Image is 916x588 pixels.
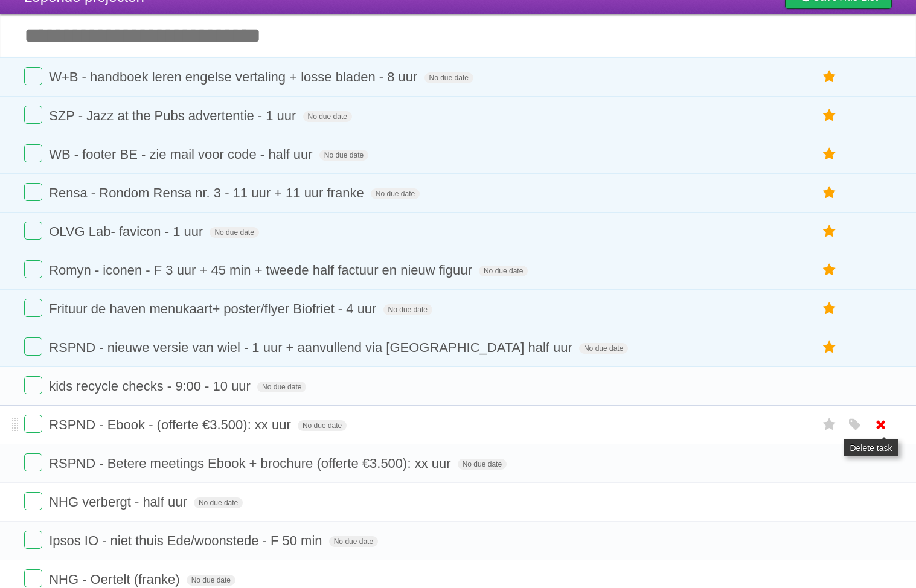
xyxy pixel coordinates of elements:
label: Done [24,569,42,587]
label: Done [24,453,42,471]
label: Done [24,222,42,240]
span: No due date [210,227,258,238]
span: No due date [579,343,628,354]
span: No due date [194,497,243,508]
label: Done [24,376,42,394]
span: Frituur de haven menukaart+ poster/flyer Biofriet - 4 uur [49,301,379,316]
label: Star task [818,222,841,241]
label: Done [24,260,42,278]
label: Star task [818,106,841,126]
span: No due date [187,575,235,586]
span: kids recycle checks - 9:00 - 10 uur [49,379,254,394]
span: NHG - Oertelt (franke) [49,572,182,587]
span: Romyn - iconen - F 3 uur + 45 min + tweede half factuur en nieuw figuur [49,263,475,278]
span: RSPND - nieuwe versie van wiel - 1 uur + aanvullend via [GEOGRAPHIC_DATA] half uur [49,340,575,355]
span: No due date [298,420,347,431]
label: Done [24,106,42,124]
span: Rensa - Rondom Rensa nr. 3 - 11 uur + 11 uur franke [49,185,367,200]
span: No due date [257,382,306,392]
span: WB - footer BE - zie mail voor code - half uur [49,147,316,162]
span: RSPND - Ebook - (offerte €3.500): xx uur [49,417,294,432]
label: Done [24,415,42,433]
label: Done [24,531,42,549]
span: No due date [319,150,368,161]
label: Done [24,299,42,317]
span: No due date [479,266,528,276]
label: Done [24,67,42,85]
label: Star task [818,67,841,87]
span: NHG verbergt - half uur [49,494,190,510]
span: RSPND - Betere meetings Ebook + brochure (offerte €3.500): xx uur [49,456,453,471]
label: Star task [818,299,841,319]
label: Star task [818,183,841,203]
label: Star task [818,415,841,435]
label: Star task [818,337,841,357]
label: Done [24,183,42,201]
label: Star task [818,260,841,280]
label: Done [24,144,42,162]
label: Done [24,492,42,510]
span: No due date [424,72,473,83]
span: No due date [329,536,378,547]
span: No due date [303,111,352,122]
span: No due date [371,188,420,199]
span: Ipsos IO - niet thuis Ede/woonstede - F 50 min [49,533,325,548]
label: Star task [818,144,841,164]
span: OLVG Lab- favicon - 1 uur [49,224,206,239]
span: No due date [383,304,432,315]
label: Done [24,337,42,356]
span: No due date [458,459,507,470]
span: SZP - Jazz at the Pubs advertentie - 1 uur [49,108,299,123]
span: W+B - handboek leren engelse vertaling + losse bladen - 8 uur [49,69,420,85]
